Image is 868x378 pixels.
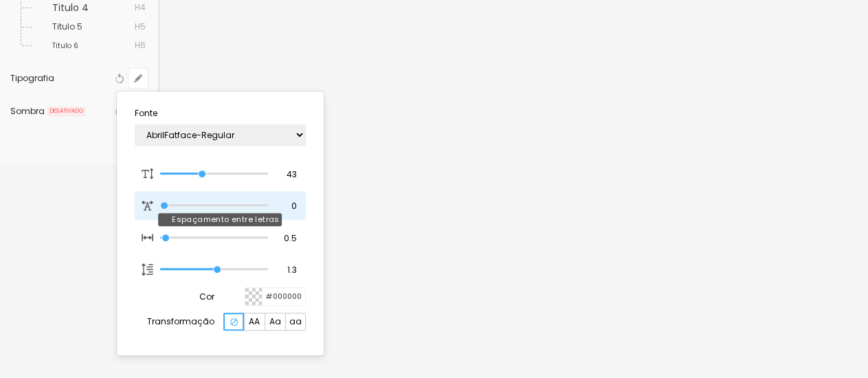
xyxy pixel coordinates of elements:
span: AA [249,318,260,326]
img: Icon Letter Spacing [142,199,154,212]
img: Icone [230,318,238,326]
p: Cor [199,293,214,301]
span: aa [289,318,302,326]
p: Fonte [135,109,306,118]
img: Icon Font Size [142,232,154,244]
img: Icon Font Size [142,168,154,180]
p: Transformação [147,318,214,326]
img: Icon row spacing [142,263,154,276]
span: Aa [269,318,281,326]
